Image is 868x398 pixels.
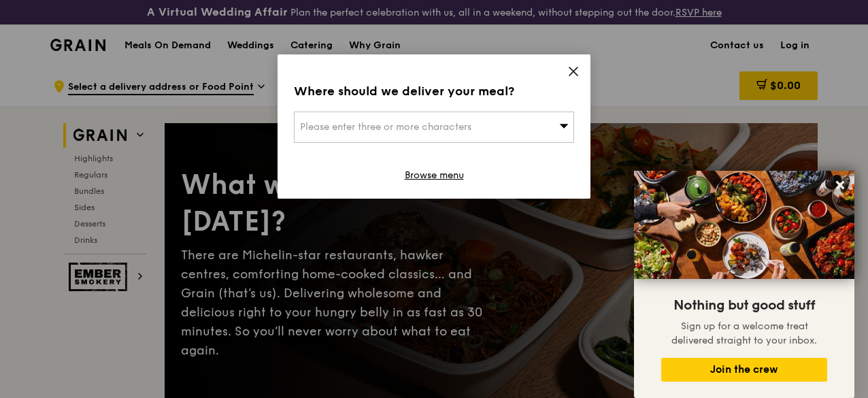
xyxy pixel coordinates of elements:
[829,174,851,196] button: Close
[405,169,464,182] a: Browse menu
[673,297,815,314] span: Nothing but good stuff
[294,82,574,101] div: Where should we deliver your meal?
[671,320,817,346] span: Sign up for a welcome treat delivered straight to your inbox.
[634,171,854,279] img: DSC07876-Edit02-Large.jpeg
[300,121,471,133] span: Please enter three or more characters
[661,358,827,382] button: Join the crew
